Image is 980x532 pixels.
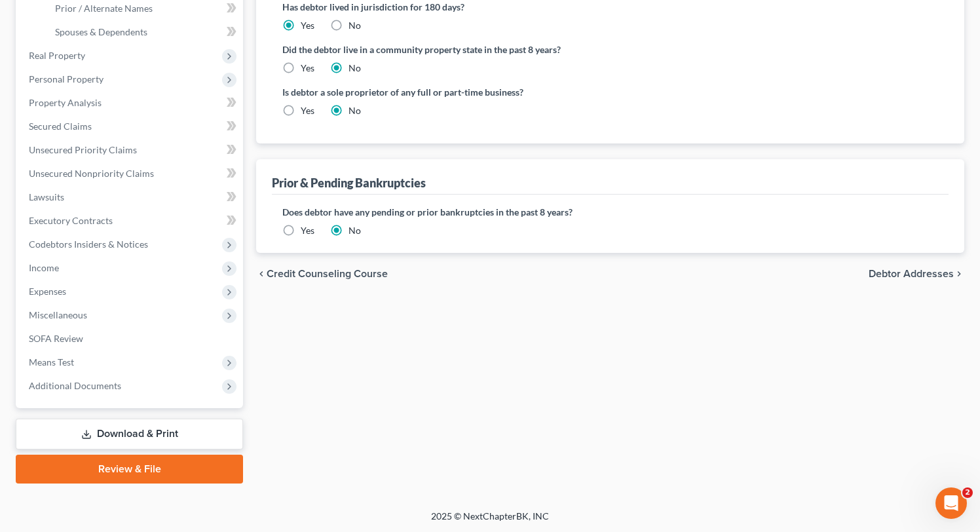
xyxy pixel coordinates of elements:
[349,19,361,32] label: No
[29,97,102,108] span: Property Analysis
[29,380,121,391] span: Additional Documents
[869,269,954,279] span: Debtor Addresses
[301,224,314,237] label: Yes
[55,26,147,37] span: Spouses & Dependents
[29,168,154,179] span: Unsecured Nonpriority Claims
[29,50,85,61] span: Real Property
[256,269,388,279] button: chevron_left Credit Counseling Course
[349,224,361,237] label: No
[282,205,938,219] label: Does debtor have any pending or prior bankruptcies in the past 8 years?
[45,20,243,44] a: Spouses & Dependents
[18,115,243,138] a: Secured Claims
[18,138,243,162] a: Unsecured Priority Claims
[18,162,243,185] a: Unsecured Nonpriority Claims
[267,269,388,279] span: Credit Counseling Course
[282,85,604,99] label: Is debtor a sole proprietor of any full or part-time business?
[954,269,964,279] i: chevron_right
[29,215,113,226] span: Executory Contracts
[272,175,426,191] div: Prior & Pending Bankruptcies
[18,91,243,115] a: Property Analysis
[935,487,967,519] iframe: Intercom live chat
[301,19,314,32] label: Yes
[29,286,66,297] span: Expenses
[256,269,267,279] i: chevron_left
[18,327,243,351] a: SOFA Review
[29,309,87,320] span: Miscellaneous
[349,62,361,75] label: No
[16,455,243,484] a: Review & File
[16,419,243,449] a: Download & Print
[29,238,148,250] span: Codebtors Insiders & Notices
[29,191,64,202] span: Lawsuits
[18,209,243,233] a: Executory Contracts
[869,269,964,279] button: Debtor Addresses chevron_right
[29,356,74,368] span: Means Test
[29,73,104,85] span: Personal Property
[18,185,243,209] a: Lawsuits
[301,62,314,75] label: Yes
[962,487,973,498] span: 2
[349,104,361,117] label: No
[301,104,314,117] label: Yes
[55,3,153,14] span: Prior / Alternate Names
[29,262,59,273] span: Income
[29,121,92,132] span: Secured Claims
[29,333,83,344] span: SOFA Review
[29,144,137,155] span: Unsecured Priority Claims
[282,43,938,56] label: Did the debtor live in a community property state in the past 8 years?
